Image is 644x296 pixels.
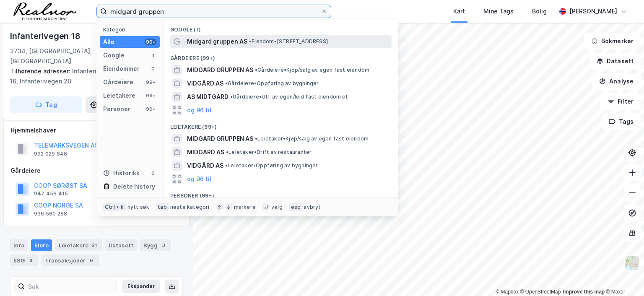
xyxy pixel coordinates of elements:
div: Mine Tags [483,6,514,16]
div: Gårdeiere [103,77,133,87]
div: Infanterivegen 18 [10,29,82,43]
button: og 96 til [187,105,211,115]
div: velg [271,204,283,210]
div: Gårdeiere [10,166,182,176]
div: Eiere [31,239,52,251]
span: Gårdeiere • Oppføring av bygninger [225,80,319,87]
button: Analyse [592,73,641,90]
a: Mapbox [496,289,519,295]
div: 0 [150,170,156,177]
span: AS MIDTGARD [187,92,229,102]
a: Improve this map [563,289,605,295]
div: Transaksjoner [42,254,99,266]
span: • [230,93,233,100]
img: Z [624,255,640,271]
iframe: Chat Widget [602,256,644,296]
div: 21 [90,241,99,249]
span: Leietaker • Kjøp/salg av egen fast eiendom [255,135,369,142]
div: nytt søk [127,204,150,210]
button: og 96 til [187,174,211,184]
span: Gårdeiere • Utl. av egen/leid fast eiendom el. [230,93,348,100]
input: Søk på adresse, matrikkel, gårdeiere, leietakere eller personer [107,5,321,18]
div: Leietakere [55,239,102,251]
div: Personer (99+) [164,186,398,201]
span: • [225,80,228,86]
div: 1 [150,52,156,59]
div: Alle [103,37,114,47]
span: Gårdeiere • Kjøp/salg av egen fast eiendom [255,67,369,73]
div: Bygg [140,239,171,251]
div: Leietakere [103,91,135,101]
span: • [225,162,228,169]
div: Ctrl + k [103,203,126,211]
div: 99+ [145,106,156,112]
button: Tags [602,113,641,130]
span: Midgard gruppen AS [187,36,247,47]
div: Bolig [532,6,547,16]
div: 3 [159,241,168,249]
div: Kart [453,6,465,16]
div: Gårdeiere (99+) [164,48,398,63]
div: 8 [26,256,35,265]
button: Ekspander [122,280,160,293]
div: 99+ [145,79,156,86]
div: 3734, [GEOGRAPHIC_DATA], [GEOGRAPHIC_DATA] [10,46,142,66]
button: Datasett [589,53,641,70]
input: Søk [25,280,117,293]
div: markere [234,204,256,210]
div: Personer [103,104,130,114]
div: ESG [10,254,38,266]
span: VIDGÅRD AS [187,78,223,88]
div: tab [156,203,169,211]
img: realnor-logo.934646d98de889bb5806.png [13,3,76,20]
div: avbryt [304,204,321,210]
button: Filter [600,93,641,110]
span: Leietaker • Drift av restauranter [226,149,312,156]
div: Google (1) [164,20,398,35]
span: • [255,67,257,73]
div: neste kategori [170,204,210,210]
div: 99+ [145,39,156,45]
div: 0 [150,65,156,72]
div: 992 029 846 [34,151,67,157]
span: MIDGARD AS [187,147,224,157]
div: Datasett [105,239,137,251]
div: Google [103,50,125,60]
div: [PERSON_NAME] [569,6,617,16]
span: VIDGÅRD AS [187,161,223,171]
span: MIDGARD GRUPPEN AS [187,65,253,75]
div: Delete history [113,182,155,192]
span: Leietaker • Oppføring av bygninger [225,162,318,169]
div: 936 560 288 [34,210,67,217]
span: Eiendom • [STREET_ADDRESS] [249,38,328,45]
div: Historikk [103,168,140,178]
div: Hjemmelshaver [10,125,182,135]
div: 6 [87,256,96,265]
div: 99+ [145,92,156,99]
a: OpenStreetMap [520,289,561,295]
span: Tilhørende adresser: [10,68,72,75]
span: MIDGARD GRUPPEN AS [187,134,253,144]
span: • [226,149,229,155]
div: 947 456 415 [34,190,68,197]
div: Kontrollprogram for chat [602,256,644,296]
button: Bokmerker [584,33,641,49]
div: Eiendommer [103,64,140,74]
span: • [255,135,257,142]
div: Infanterivegen 22, Infanterivegen 16, Infanterivegen 20 [10,66,176,86]
button: Tag [10,96,82,113]
div: esc [289,203,302,211]
div: Kategori [103,26,160,33]
span: • [249,38,252,44]
div: Leietakere (99+) [164,117,398,132]
div: Info [10,239,28,251]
